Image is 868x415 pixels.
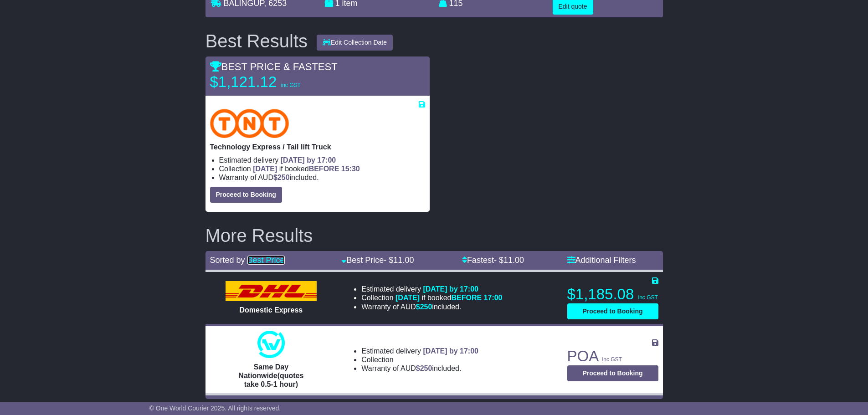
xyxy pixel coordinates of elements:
span: [DATE] [253,165,277,173]
p: $1,185.08 [567,285,658,303]
span: 250 [420,303,432,311]
a: Best Price- $11.00 [341,256,414,265]
span: [DATE] [395,294,420,302]
span: 250 [420,364,432,372]
a: Fastest- $11.00 [462,256,524,265]
span: if booked [253,165,360,173]
span: $ [416,364,432,372]
span: - $ [384,256,414,265]
li: Warranty of AUD included. [361,364,478,373]
span: [DATE] by 17:00 [423,285,478,293]
h2: More Results [205,225,663,246]
li: Warranty of AUD included. [219,173,425,182]
img: One World Courier: Same Day Nationwide(quotes take 0.5-1 hour) [257,331,285,358]
li: Warranty of AUD included. [361,302,502,311]
li: Collection [219,164,425,173]
img: TNT Domestic: Technology Express / Tail lift Truck [210,109,289,138]
span: - $ [494,256,524,265]
span: 250 [277,174,290,181]
span: 11.00 [503,256,524,265]
p: $1,121.12 [210,73,324,91]
span: inc GST [281,82,300,88]
button: Proceed to Booking [567,365,658,381]
span: $ [273,174,290,181]
span: © One World Courier 2025. All rights reserved. [149,405,281,412]
span: 17:00 [484,294,503,302]
li: Collection [361,293,502,302]
span: if booked [395,294,502,302]
img: DHL: Domestic Express [226,281,317,301]
span: inc GST [638,294,657,301]
span: inc GST [602,356,622,363]
li: Estimated delivery [361,347,478,355]
p: POA [567,347,658,365]
span: Domestic Express [240,306,303,314]
div: Best Results [201,31,313,51]
span: Same Day Nationwide(quotes take 0.5-1 hour) [238,363,303,388]
button: Edit Collection Date [317,35,393,51]
span: Sorted by [210,256,245,265]
span: $ [416,303,432,311]
span: 15:30 [341,165,360,173]
li: Collection [361,355,478,364]
button: Proceed to Booking [567,303,658,319]
a: Best Price [247,256,285,265]
span: BEFORE [451,294,482,302]
button: Proceed to Booking [210,187,282,203]
span: [DATE] by 17:00 [423,347,478,355]
span: [DATE] by 17:00 [281,156,336,164]
span: BEFORE [309,165,339,173]
p: Technology Express / Tail lift Truck [210,143,425,151]
li: Estimated delivery [361,285,502,293]
span: BEST PRICE & FASTEST [210,61,338,72]
li: Estimated delivery [219,156,425,164]
a: Additional Filters [567,256,636,265]
span: 11.00 [393,256,414,265]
